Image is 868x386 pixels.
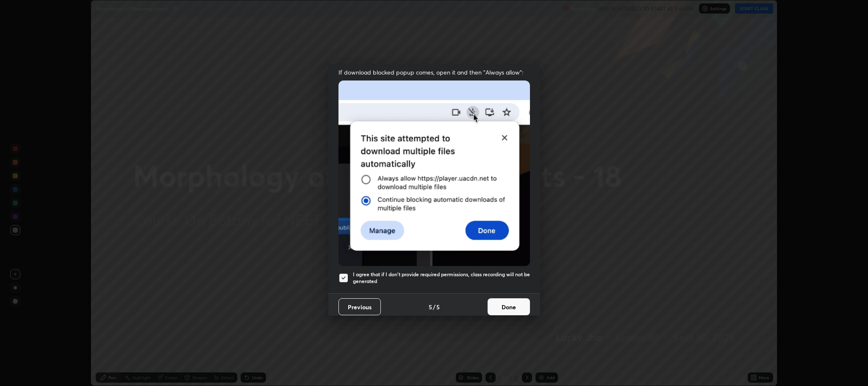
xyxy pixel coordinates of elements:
h4: 5 [436,303,440,311]
h5: I agree that if I don't provide required permissions, class recording will not be generated [353,271,530,284]
button: Previous [338,298,381,315]
h4: / [433,303,435,311]
span: If download blocked popup comes, open it and then "Always allow": [338,68,530,76]
img: downloads-permission-blocked.gif [338,81,530,266]
h4: 5 [429,303,432,311]
button: Done [488,298,530,315]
